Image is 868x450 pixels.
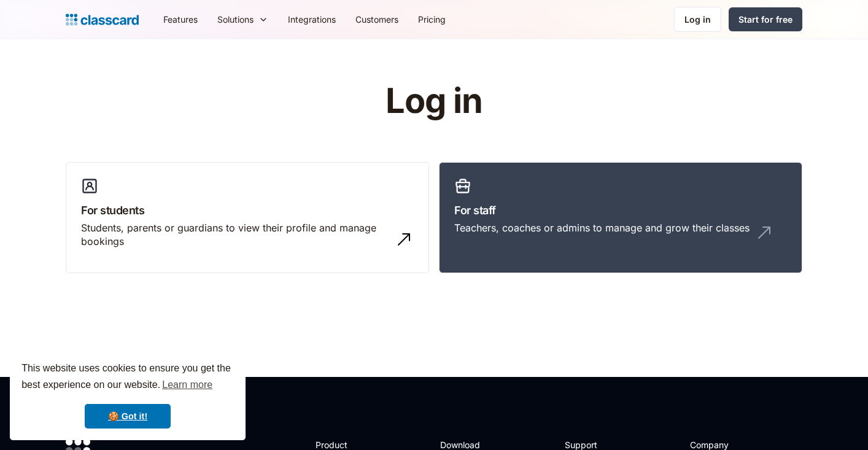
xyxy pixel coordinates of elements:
[160,376,214,394] a: learn more about cookies
[66,162,429,274] a: For studentsStudents, parents or guardians to view their profile and manage bookings
[81,202,414,219] h3: For students
[684,13,711,26] div: Log in
[674,7,721,32] a: Log in
[278,6,346,33] a: Integrations
[207,6,278,33] div: Solutions
[454,221,750,235] div: Teachers, coaches or admins to manage and grow their classes
[66,11,139,28] a: home
[10,349,246,440] div: cookieconsent
[21,361,234,394] span: This website uses cookies to ensure you get the best experience on our website.
[346,6,408,33] a: Customers
[81,221,389,249] div: Students, parents or guardians to view their profile and manage bookings
[454,202,787,219] h3: For staff
[408,6,455,33] a: Pricing
[239,82,629,120] h1: Log in
[439,162,802,274] a: For staffTeachers, coaches or admins to manage and grow their classes
[729,7,802,31] a: Start for free
[217,13,254,26] div: Solutions
[153,6,207,33] a: Features
[738,13,792,26] div: Start for free
[85,404,171,429] a: dismiss cookie message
